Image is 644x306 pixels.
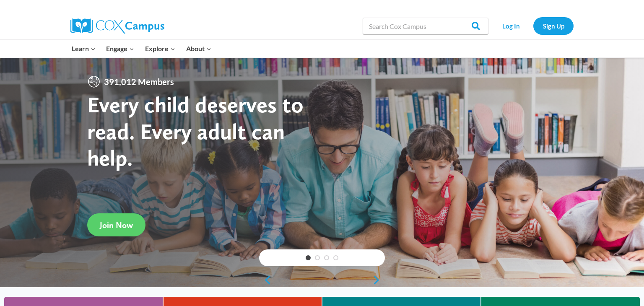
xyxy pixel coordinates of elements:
[259,272,385,288] div: content slider buttons
[101,75,177,88] span: 391,012 Members
[72,43,96,54] span: Learn
[306,255,311,260] a: 1
[186,43,211,54] span: About
[70,18,164,34] img: Cox Campus
[106,43,134,54] span: Engage
[66,40,216,57] nav: Primary Navigation
[493,17,574,34] nav: Secondary Navigation
[493,17,529,34] a: Log In
[324,255,329,260] a: 3
[533,17,574,34] a: Sign Up
[145,43,175,54] span: Explore
[363,18,488,34] input: Search Cox Campus
[259,275,272,285] a: previous
[372,275,385,285] a: next
[333,255,338,260] a: 4
[100,220,133,230] span: Join Now
[87,213,145,236] a: Join Now
[87,91,304,171] strong: Every child deserves to read. Every adult can help.
[315,255,320,260] a: 2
